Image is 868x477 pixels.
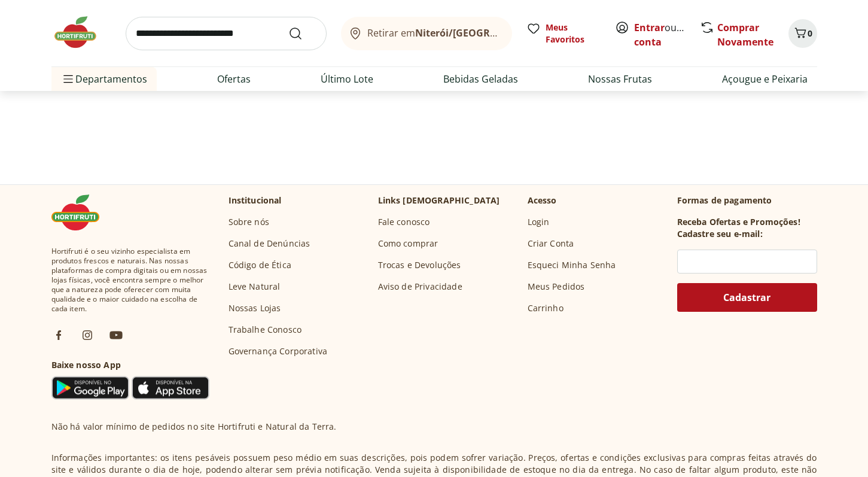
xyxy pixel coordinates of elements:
a: Meus Favoritos [526,22,601,45]
a: Açougue e Peixaria [722,72,808,86]
a: Aviso de Privacidade [378,281,462,293]
a: Criar conta [634,21,700,48]
a: Como comprar [378,238,438,250]
span: Meus Favoritos [546,22,601,45]
a: Trocas e Devoluções [378,259,461,271]
a: Criar Conta [528,238,574,250]
p: Formas de pagamento [677,195,817,206]
span: Departamentos [61,65,147,93]
a: Bebidas Geladas [443,72,518,86]
a: Nossas Frutas [588,72,652,86]
a: Login [528,216,550,228]
h3: Receba Ofertas e Promoções! [677,216,800,228]
input: search [126,17,327,50]
img: fb [51,328,66,342]
a: Canal de Denúncias [229,238,310,250]
button: Retirar emNiterói/[GEOGRAPHIC_DATA] [341,17,512,50]
img: ig [80,328,95,342]
p: Links [DEMOGRAPHIC_DATA] [378,195,500,206]
img: Hortifruti [51,195,111,230]
span: Hortifruti é o seu vizinho especialista em produtos frescos e naturais. Nas nossas plataformas de... [51,247,209,314]
img: App Store Icon [132,376,209,400]
p: Acesso [528,195,557,206]
img: Google Play Icon [51,376,129,400]
img: ytb [109,328,123,342]
a: Trabalhe Conosco [229,324,302,336]
a: Entrar [634,21,665,34]
button: Menu [61,65,75,93]
span: ou [634,20,687,49]
button: Cadastrar [677,283,817,312]
p: Não há valor mínimo de pedidos no site Hortifruti e Natural da Terra. [51,421,337,433]
h3: Baixe nosso App [51,359,209,371]
a: Último Lote [321,72,373,86]
b: Niterói/[GEOGRAPHIC_DATA] [415,26,552,40]
a: Nossas Lojas [229,302,281,314]
span: 0 [808,28,812,39]
p: Institucional [229,195,282,206]
a: Esqueci Minha Senha [528,259,616,271]
a: Leve Natural [229,281,281,293]
h3: Cadastre seu e-mail: [677,228,763,240]
a: Governança Corporativa [229,345,328,357]
a: Comprar Novamente [717,21,773,48]
a: Fale conosco [378,216,430,228]
span: Cadastrar [723,293,770,302]
a: Meus Pedidos [528,281,585,293]
button: Carrinho [788,19,817,48]
a: Sobre nós [229,216,269,228]
img: Hortifruti [51,14,111,50]
button: Submit Search [288,26,317,41]
a: Ofertas [217,72,251,86]
span: Retirar em [367,28,500,38]
a: Código de Ética [229,259,291,271]
a: Carrinho [528,302,564,314]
